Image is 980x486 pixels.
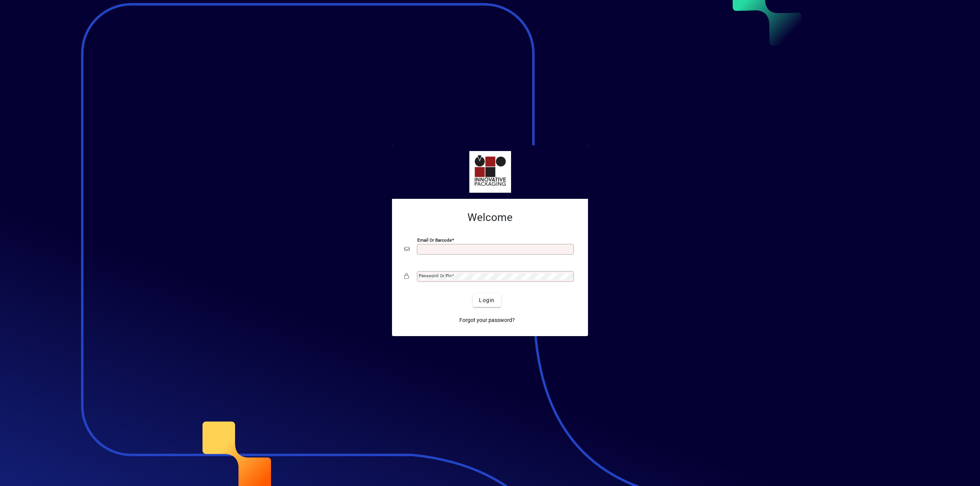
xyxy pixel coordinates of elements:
[417,237,452,243] mat-label: Email or Barcode
[404,211,576,224] h2: Welcome
[456,313,518,327] a: Forgot your password?
[459,316,515,324] span: Forgot your password?
[473,293,501,307] button: Login
[419,273,452,278] mat-label: Password or Pin
[479,296,495,304] span: Login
